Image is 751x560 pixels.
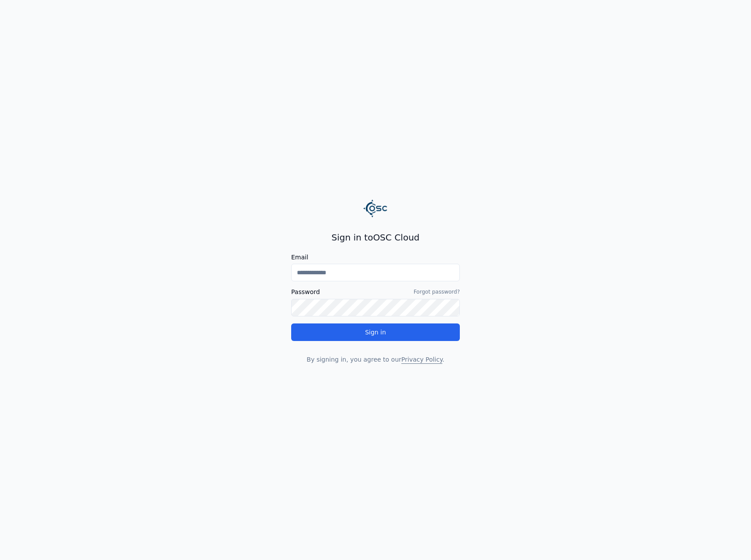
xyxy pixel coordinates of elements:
[291,323,460,341] button: Sign in
[363,196,388,221] img: Logo
[291,289,320,295] label: Password
[291,231,460,244] h2: Sign in to OSC Cloud
[401,356,442,363] a: Privacy Policy
[414,288,460,295] a: Forgot password?
[291,355,460,364] p: By signing in, you agree to our .
[291,254,460,260] label: Email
